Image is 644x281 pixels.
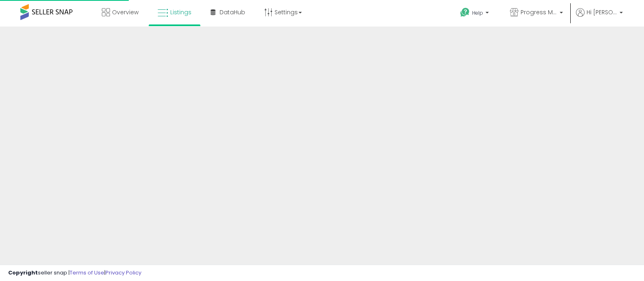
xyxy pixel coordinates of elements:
[106,269,141,277] a: Privacy Policy
[170,8,191,16] span: Listings
[576,8,623,27] a: Hi [PERSON_NAME]
[8,269,141,277] div: seller snap | |
[220,8,245,16] span: DataHub
[472,9,483,16] span: Help
[454,1,497,27] a: Help
[460,7,470,18] i: Get Help
[521,8,557,16] span: Progress Matters
[587,8,617,16] span: Hi [PERSON_NAME]
[70,269,104,277] a: Terms of Use
[112,8,138,16] span: Overview
[8,269,38,277] strong: Copyright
